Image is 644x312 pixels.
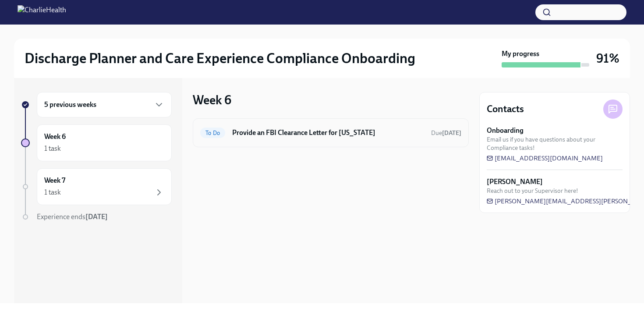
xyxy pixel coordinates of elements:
span: Reach out to your Supervisor here! [487,187,578,195]
div: 1 task [44,188,61,197]
h3: 91% [596,50,619,66]
h2: Discharge Planner and Care Experience Compliance Onboarding [25,50,415,67]
a: Week 71 task [21,168,172,205]
strong: [PERSON_NAME] [487,177,543,187]
h6: Week 6 [44,132,66,142]
span: To Do [200,130,225,136]
h3: Week 6 [193,92,231,108]
span: Email us if you have questions about your Compliance tasks! [487,135,623,152]
h6: Provide an FBI Clearance Letter for [US_STATE] [232,128,424,138]
strong: My progress [502,49,539,59]
div: 1 task [44,144,61,153]
div: 5 previous weeks [37,92,172,117]
strong: [DATE] [85,213,108,221]
a: Week 61 task [21,124,172,161]
strong: [DATE] [442,129,461,137]
span: Due [431,129,461,137]
span: October 18th, 2025 10:00 [431,129,461,137]
h4: Contacts [487,103,524,116]
span: Experience ends [37,213,108,221]
h6: 5 previous weeks [44,100,96,110]
a: [EMAIL_ADDRESS][DOMAIN_NAME] [487,154,603,163]
strong: Onboarding [487,126,524,135]
h6: Week 7 [44,176,65,185]
img: CharlieHealth [18,5,66,19]
a: To DoProvide an FBI Clearance Letter for [US_STATE]Due[DATE] [200,126,461,140]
